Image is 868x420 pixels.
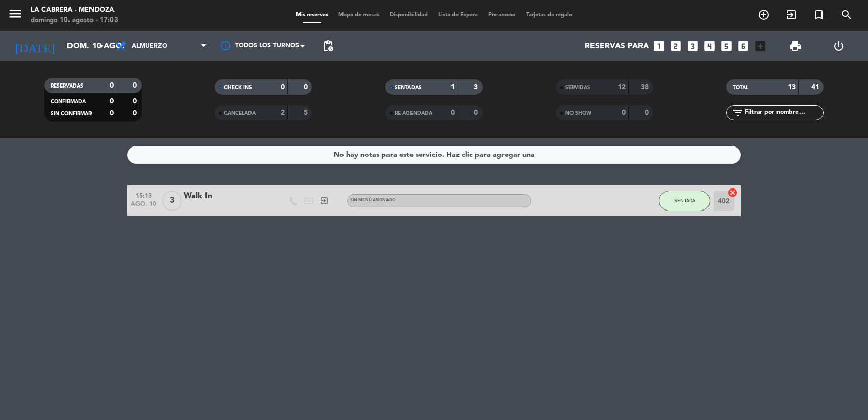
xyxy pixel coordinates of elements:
[291,12,333,18] span: Mis reservas
[622,109,626,116] strong: 0
[641,83,651,91] strong: 38
[322,40,334,52] span: pending_actions
[703,39,716,53] i: looks_4
[565,111,591,116] span: NO SHOW
[333,12,384,18] span: Mapa de mesas
[224,111,256,116] span: CANCELADA
[720,39,733,53] i: looks_5
[451,109,455,116] strong: 0
[95,40,107,52] i: arrow_drop_down
[758,9,770,21] i: add_circle_outline
[659,191,710,211] button: SENTADA
[395,85,422,90] span: SENTADAS
[51,99,86,104] span: CONFIRMADA
[788,83,796,91] strong: 13
[281,109,285,116] strong: 2
[31,5,118,15] div: LA CABRERA - MENDOZA
[727,187,738,198] i: cancel
[521,12,578,18] span: Tarjetas de regalo
[31,15,118,26] div: domingo 10. agosto - 17:03
[8,35,62,57] i: [DATE]
[785,9,797,21] i: exit_to_app
[813,9,825,21] i: turned_in_not
[133,110,139,117] strong: 0
[8,6,23,22] i: menu
[350,198,396,202] span: Sin menú asignado
[131,201,156,213] span: ago. 10
[433,12,483,18] span: Lista de Espera
[110,110,114,117] strong: 0
[304,109,310,116] strong: 5
[652,39,666,53] i: looks_one
[224,85,252,90] span: CHECK INS
[162,191,182,211] span: 3
[753,39,767,53] i: add_box
[840,9,853,21] i: search
[133,98,139,105] strong: 0
[733,85,748,90] span: TOTAL
[319,196,329,205] i: exit_to_app
[483,12,521,18] span: Pre-acceso
[8,6,23,25] button: menu
[395,111,432,116] span: RE AGENDADA
[132,43,167,50] span: Almuerzo
[585,41,649,51] span: Reservas para
[110,98,114,105] strong: 0
[384,12,433,18] span: Disponibilidad
[51,111,92,116] span: SIN CONFIRMAR
[833,40,845,52] i: power_settings_new
[184,190,270,203] div: Walk In
[474,83,480,91] strong: 3
[645,109,651,116] strong: 0
[51,83,83,89] span: RESERVADAS
[131,189,156,201] span: 15:13
[686,39,699,53] i: looks_3
[110,82,114,89] strong: 0
[744,107,823,118] input: Filtrar por nombre...
[334,149,535,161] div: No hay notas para este servicio. Haz clic para agregar una
[789,40,802,52] span: print
[565,85,590,90] span: SERVIDAS
[474,109,480,116] strong: 0
[451,83,455,91] strong: 1
[732,107,744,119] i: filter_list
[133,82,139,89] strong: 0
[811,83,821,91] strong: 41
[817,31,861,61] div: LOG OUT
[618,83,626,91] strong: 12
[669,39,682,53] i: looks_two
[281,83,285,91] strong: 0
[737,39,750,53] i: looks_6
[674,198,695,203] span: SENTADA
[304,83,310,91] strong: 0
